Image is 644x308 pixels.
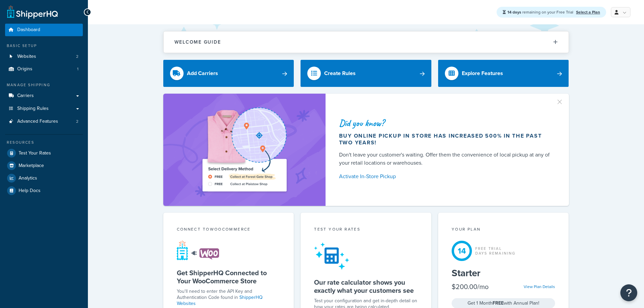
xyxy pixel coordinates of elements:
img: connect-shq-woo-43c21eb1.svg [177,240,219,260]
button: Welcome Guide [164,31,569,53]
span: Dashboard [17,27,40,33]
div: Test your rates [314,226,418,234]
strong: 14 days [507,9,521,15]
a: Dashboard [5,24,83,36]
a: Create Rules [301,60,431,87]
div: Don't leave your customer's waiting. Offer them the convenience of local pickup at any of your re... [339,151,553,167]
div: Basic Setup [5,43,83,49]
span: Websites [17,54,36,60]
strong: FREE [493,300,504,307]
span: 2 [76,54,78,60]
a: Marketplace [5,160,83,172]
span: Test Your Rates [19,150,51,156]
div: Resources [5,140,83,145]
a: Select a Plan [576,9,600,15]
a: Explore Features [438,60,569,87]
a: Add Carriers [163,60,294,87]
h2: Welcome Guide [174,40,221,45]
a: Help Docs [5,185,83,197]
a: Activate In-Store Pickup [339,172,553,181]
h5: Starter [452,268,555,279]
button: Open Resource Center [620,284,637,301]
span: Analytics [19,175,37,181]
div: Explore Features [462,69,503,78]
li: Advanced Features [5,115,83,128]
li: Origins [5,63,83,75]
a: Analytics [5,172,83,184]
a: View Plan Details [524,284,555,290]
span: remaining on your Free Trial [507,9,574,15]
h5: Our rate calculator shows you exactly what your customers see [314,278,418,294]
div: Add Carriers [187,69,218,78]
span: 2 [76,119,78,124]
div: Create Rules [324,69,356,78]
div: $200.00/mo [452,282,488,291]
span: Carriers [17,93,34,99]
p: You'll need to enter the API Key and Authentication Code found in [177,288,281,307]
a: Shipping Rules [5,102,83,115]
span: Marketplace [19,163,44,169]
span: Origins [17,66,32,72]
img: ad-shirt-map-b0359fc47e01cab431d101c4b569394f6a03f54285957d908178d52f29eb9668.png [183,104,306,196]
span: Help Docs [19,188,41,194]
span: Shipping Rules [17,106,49,112]
div: Buy online pickup in store has increased 500% in the past two years! [339,133,553,146]
li: Websites [5,50,83,63]
span: 1 [77,66,78,72]
a: Carriers [5,90,83,102]
div: Your Plan [452,226,555,234]
h5: Get ShipperHQ Connected to Your WooCommerce Store [177,269,281,285]
div: Free Trial Days Remaining [475,246,516,256]
a: Advanced Features2 [5,115,83,128]
a: Test Your Rates [5,147,83,159]
a: ShipperHQ Websites [177,294,263,307]
div: Manage Shipping [5,82,83,88]
div: Did you know? [339,118,553,128]
div: 14 [452,241,472,261]
a: Origins1 [5,63,83,75]
div: Connect to WooCommerce [177,226,281,234]
a: Websites2 [5,50,83,63]
span: Advanced Features [17,119,58,124]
